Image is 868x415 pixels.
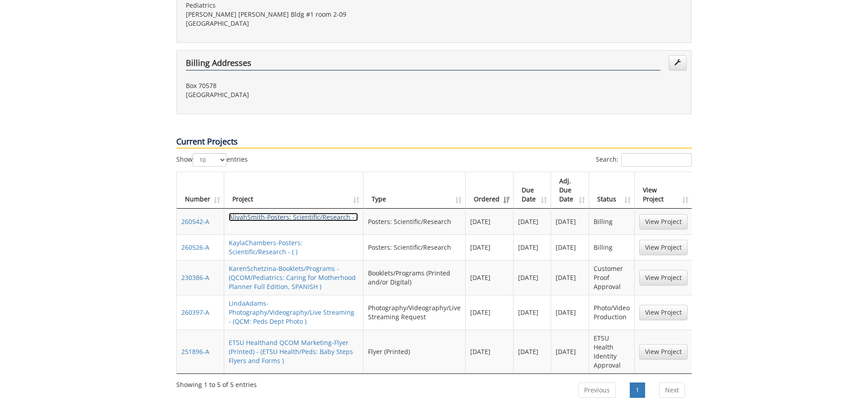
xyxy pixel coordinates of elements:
label: Show entries [176,153,248,167]
p: [GEOGRAPHIC_DATA] [186,90,427,99]
td: [DATE] [466,209,514,234]
td: [DATE] [551,234,589,260]
a: View Project [639,214,688,229]
td: [DATE] [466,295,514,330]
th: View Project: activate to sort column ascending [635,172,692,209]
td: [DATE] [551,209,589,234]
div: Showing 1 to 5 of 5 entries [176,377,257,389]
p: Current Projects [176,136,692,149]
th: Ordered: activate to sort column ascending [466,172,514,209]
td: [DATE] [551,330,589,373]
td: ETSU Health Identity Approval [589,330,635,373]
td: Posters: Scientific/Research [363,234,466,260]
td: [DATE] [466,234,514,260]
p: [GEOGRAPHIC_DATA] [186,19,427,28]
a: LindaAdams-Photography/Videography/Live Streaming - (QCM: Peds Dept Photo ) [229,299,354,326]
td: [DATE] [466,330,514,373]
td: Booklets/Programs (Printed and/or Digital) [363,260,466,295]
td: [DATE] [551,295,589,330]
a: 230386-A [181,273,209,282]
a: ETSU Healthand QCOM Marketing-Flyer (Printed) - (ETSU Health/Peds: Baby Steps Flyers and Forms ) [229,338,353,365]
p: Pediatrics [186,1,427,10]
td: Photography/Videography/Live Streaming Request [363,295,466,330]
a: KarenSchetzina-Booklets/Programs - (QCOM/Pediatrics: Caring for Motherhood Planner Full Edition, ... [229,264,356,291]
a: Next [659,382,685,398]
th: Type: activate to sort column ascending [363,172,466,209]
a: Edit Addresses [669,55,687,70]
td: [DATE] [514,260,552,295]
h4: Billing Addresses [186,59,660,70]
label: Search: [596,153,692,167]
td: Billing [589,209,635,234]
a: 1 [630,382,645,398]
td: Photo/Video Production [589,295,635,330]
select: Showentries [193,153,226,167]
a: 260526-A [181,243,209,252]
a: View Project [639,305,688,320]
td: [DATE] [514,330,552,373]
th: Adj. Due Date: activate to sort column ascending [551,172,589,209]
a: View Project [639,270,688,285]
th: Due Date: activate to sort column ascending [514,172,552,209]
td: [DATE] [514,209,552,234]
th: Number: activate to sort column ascending [177,172,224,209]
a: View Project [639,344,688,359]
td: [DATE] [466,260,514,295]
p: [PERSON_NAME] [PERSON_NAME] Bldg #1 room 2-09 [186,10,427,19]
p: Box 70578 [186,81,427,90]
a: 260397-A [181,308,209,317]
a: 251896-A [181,347,209,356]
a: KaylaChambers-Posters: Scientific/Research - ( ) [229,238,302,256]
input: Search: [621,153,692,167]
td: Posters: Scientific/Research [363,209,466,234]
th: Status: activate to sort column ascending [589,172,635,209]
td: [DATE] [514,295,552,330]
td: Billing [589,234,635,260]
td: Flyer (Printed) [363,330,466,373]
a: View Project [639,240,688,255]
th: Project: activate to sort column ascending [224,172,363,209]
a: AliyahSmith-Posters: Scientific/Research - ( ) [229,213,358,230]
td: Customer Proof Approval [589,260,635,295]
a: Previous [578,382,616,398]
td: [DATE] [514,234,552,260]
a: 260542-A [181,217,209,226]
td: [DATE] [551,260,589,295]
